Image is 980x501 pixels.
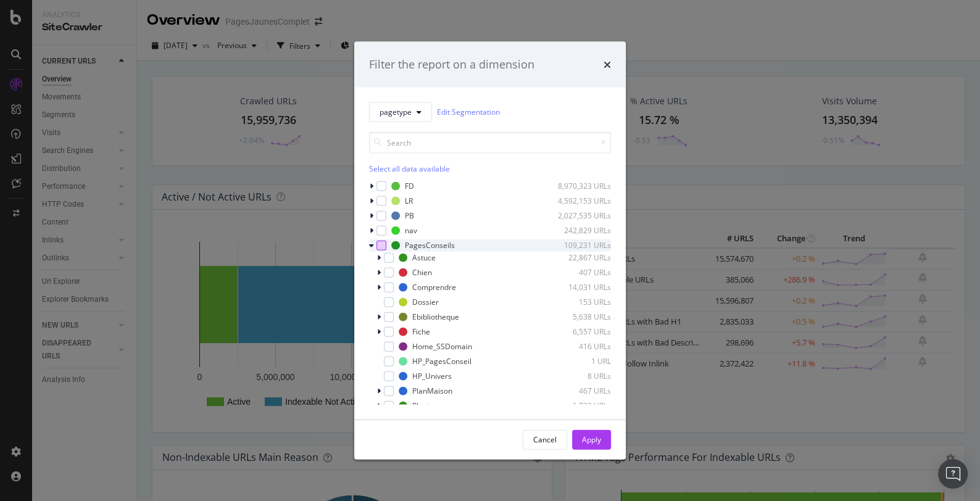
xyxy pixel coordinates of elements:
div: Chien [412,267,432,278]
div: 242,829 URLs [550,225,611,236]
div: Plante [412,400,434,411]
div: Fiche [412,326,430,337]
button: Cancel [523,429,567,449]
div: 407 URLs [550,267,611,278]
div: 416 URLs [550,341,611,352]
div: HP_PagesConseil [412,356,471,366]
div: PagesConseils [405,240,455,251]
div: Dossier [412,297,439,307]
div: 8,970,323 URLs [550,181,611,191]
div: modal [354,42,626,460]
button: Apply [572,429,611,449]
div: 4,592,153 URLs [550,196,611,206]
div: 14,031 URLs [550,282,611,292]
div: 22,867 URLs [550,252,611,263]
input: Search [369,131,611,153]
div: Home_SSDomain [412,341,472,352]
div: times [604,57,611,73]
div: Select all data available [369,163,611,173]
div: 1 URL [550,356,611,366]
div: Open Intercom Messenger [938,459,968,489]
span: pagetype [380,107,412,117]
div: Apply [582,434,601,445]
div: Ebibliotheque [412,312,459,322]
div: 6,557 URLs [550,326,611,337]
div: HP_Univers [412,371,452,381]
div: 1,723 URLs [550,400,611,411]
div: 467 URLs [550,386,611,396]
div: Astuce [412,252,436,263]
div: nav [405,225,417,236]
button: pagetype [369,102,432,122]
div: Comprendre [412,282,456,292]
a: Edit Segmentation [437,106,500,118]
div: 153 URLs [550,297,611,307]
div: Filter the report on a dimension [369,57,534,73]
div: LR [405,196,413,206]
div: PlanMaison [412,386,452,396]
div: 8 URLs [550,371,611,381]
div: FD [405,181,414,191]
div: 109,231 URLs [550,240,611,251]
div: PB [405,210,414,221]
div: Cancel [533,434,557,445]
div: 5,638 URLs [550,312,611,322]
div: 2,027,535 URLs [550,210,611,221]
